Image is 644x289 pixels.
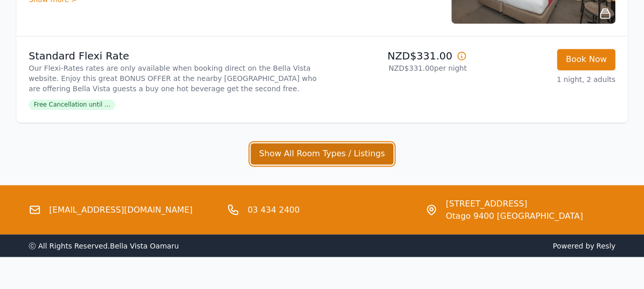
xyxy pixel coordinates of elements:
span: Otago 9400 [GEOGRAPHIC_DATA] [446,210,583,222]
span: ⓒ All Rights Reserved. Bella Vista Oamaru [29,241,179,250]
button: Book Now [557,49,615,70]
p: NZD$331.00 per night [326,63,467,73]
p: NZD$331.00 [326,49,467,63]
span: Free Cancellation until ... [29,99,115,110]
a: 03 434 2400 [247,203,300,216]
span: Powered by [326,240,616,251]
p: Our Flexi-Rates rates are only available when booking direct on the Bella Vista website. Enjoy th... [29,63,318,94]
p: Standard Flexi Rate [29,49,318,63]
a: Resly [596,241,615,250]
span: [STREET_ADDRESS] [446,197,583,210]
a: [EMAIL_ADDRESS][DOMAIN_NAME] [49,203,193,216]
p: 1 night, 2 adults [475,74,615,85]
button: Show All Room Types / Listings [251,143,394,164]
